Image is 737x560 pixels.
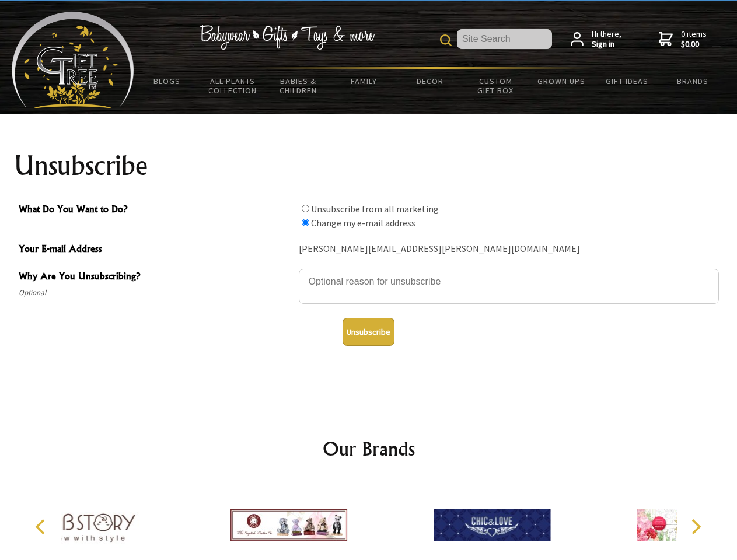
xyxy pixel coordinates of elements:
span: What Do You Want to Do? [19,202,293,219]
button: Unsubscribe [343,318,394,346]
button: Next [683,514,708,540]
strong: Sign in [592,39,621,50]
a: All Plants Collection [200,69,266,103]
a: Custom Gift Box [463,69,529,103]
label: Change my e-mail address [311,217,415,229]
a: Brands [660,69,726,93]
a: Grown Ups [528,69,594,93]
span: Your E-mail Address [19,242,293,258]
img: product search [440,34,452,46]
a: Decor [397,69,463,93]
h1: Unsubscribe [14,152,724,180]
span: Why Are You Unsubscribing? [19,269,293,286]
input: What Do You Want to Do? [302,205,309,212]
label: Unsubscribe from all marketing [311,203,439,215]
button: Previous [29,514,55,540]
a: 0 items$0.00 [659,29,707,50]
textarea: Why Are You Unsubscribing? [299,269,719,304]
span: Hi there, [592,29,621,50]
strong: $0.00 [681,39,707,50]
img: Babywear - Gifts - Toys & more [200,25,375,50]
a: Babies & Children [266,69,331,103]
input: What Do You Want to Do? [302,219,309,226]
a: BLOGS [134,69,200,93]
input: Site Search [457,29,552,49]
span: 0 items [681,29,707,50]
span: Optional [19,286,293,300]
a: Gift Ideas [594,69,660,93]
div: [PERSON_NAME][EMAIL_ADDRESS][PERSON_NAME][DOMAIN_NAME] [299,240,719,258]
h2: Our Brands [23,435,714,463]
a: Hi there,Sign in [571,29,621,50]
img: Babyware - Gifts - Toys and more... [12,12,134,108]
a: Family [331,69,397,93]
